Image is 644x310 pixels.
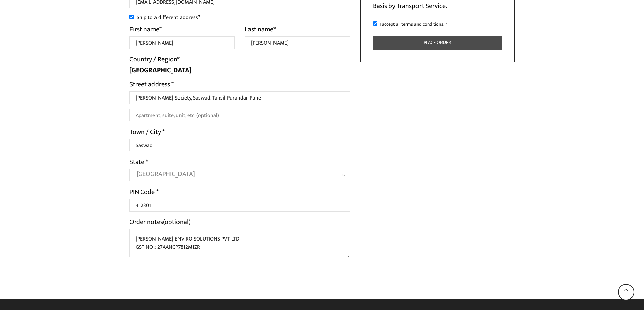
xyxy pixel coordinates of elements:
[129,24,162,35] label: First name
[129,64,191,76] strong: [GEOGRAPHIC_DATA]
[129,109,350,121] input: Apartment, suite, unit, etc. (optional)
[129,15,134,19] input: Ship to a different address?
[129,126,165,137] label: Town / City
[129,91,350,104] input: House number and street name
[380,20,444,28] span: I accept all terms and conditions.
[373,21,377,26] input: I accept all terms and conditions. *
[163,216,191,228] span: (optional)
[137,13,200,22] span: Ship to a different address?
[373,36,502,50] button: Place order
[245,24,276,35] label: Last name
[129,79,174,90] label: Street address
[129,54,180,65] label: Country / Region
[137,169,330,179] span: Maharashtra
[445,20,447,28] abbr: required
[129,157,148,167] label: State
[129,217,191,227] label: Order notes
[129,169,350,181] span: State
[129,187,159,197] label: PIN Code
